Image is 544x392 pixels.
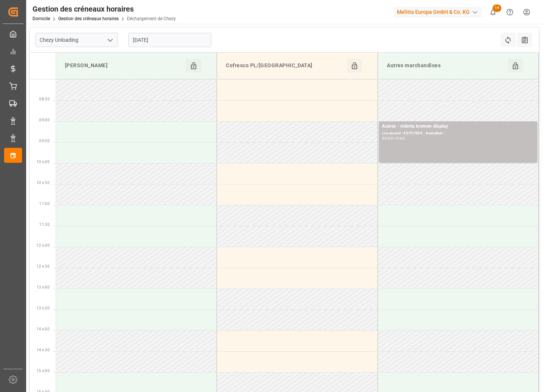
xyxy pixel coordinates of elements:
span: 14 h 00 [37,327,50,331]
input: JJ-MM-AAAA [128,33,211,47]
div: - [393,137,394,140]
span: 09:00 [39,118,50,122]
span: 12 h 30 [37,264,50,268]
div: Livraison# :45757504 - Assiette# : [382,130,534,137]
a: Gestion des créneaux horaires [58,16,119,21]
span: 13 h 00 [37,285,50,289]
div: Autres marchandises [384,59,508,73]
input: Type à rechercher/sélectionner [35,33,118,47]
span: 11:00 [39,202,50,206]
a: Domicile [32,16,50,21]
span: 13 h 30 [37,306,50,310]
div: 09:00 [382,137,393,140]
span: 14 h 30 [37,348,50,352]
div: Gestion des créneaux horaires [32,3,176,15]
div: Cofresco PL/[GEOGRAPHIC_DATA] [223,59,347,73]
button: Centre d’aide [501,4,518,21]
button: Melitta Europa GmbH & Co. KG [394,5,485,19]
button: Ouvrir le menu [104,34,115,46]
div: 10:00 [394,137,405,140]
span: 11:30 [39,223,50,227]
div: [PERSON_NAME] [62,59,186,73]
span: 08:30 [39,97,50,101]
span: 14 [492,4,501,12]
span: 09:30 [39,139,50,143]
font: Melitta Europa GmbH & Co. KG [397,8,470,16]
button: Afficher 14 nouvelles notifications [485,4,501,21]
span: 12 h 00 [37,243,50,248]
span: 10 h 30 [37,181,50,185]
span: 10 h 00 [37,160,50,164]
div: Autres - mlietta bremen display [382,123,534,130]
span: 15 h 00 [37,369,50,373]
